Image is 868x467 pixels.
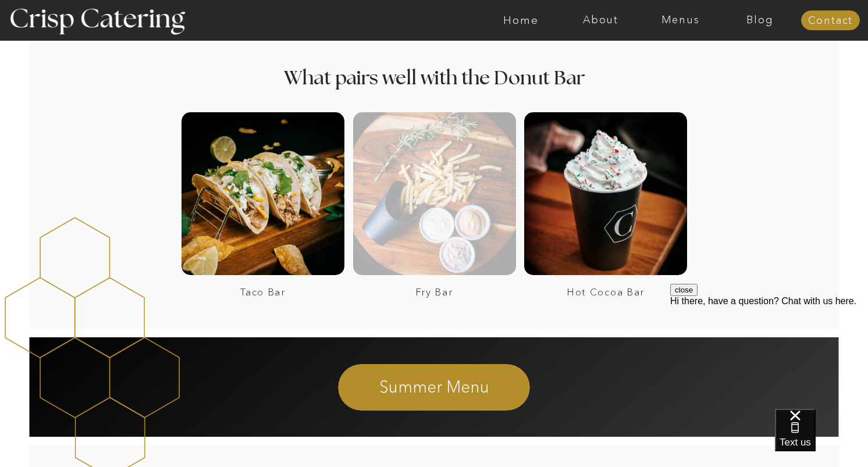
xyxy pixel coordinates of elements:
a: Summer Menu [276,376,592,397]
iframe: podium webchat widget prompt [670,284,868,423]
a: Hot Cocoa Bar [527,287,685,298]
a: About [561,15,641,26]
a: Menus [641,15,720,26]
a: Fry Bar [355,287,513,298]
a: Taco Bar [184,287,342,298]
a: Blog [720,15,800,26]
iframe: podium webchat widget bubble [775,409,868,467]
h2: What pairs well with the Donut Bar [218,69,650,91]
a: Contact [801,15,860,27]
a: Home [481,15,561,26]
